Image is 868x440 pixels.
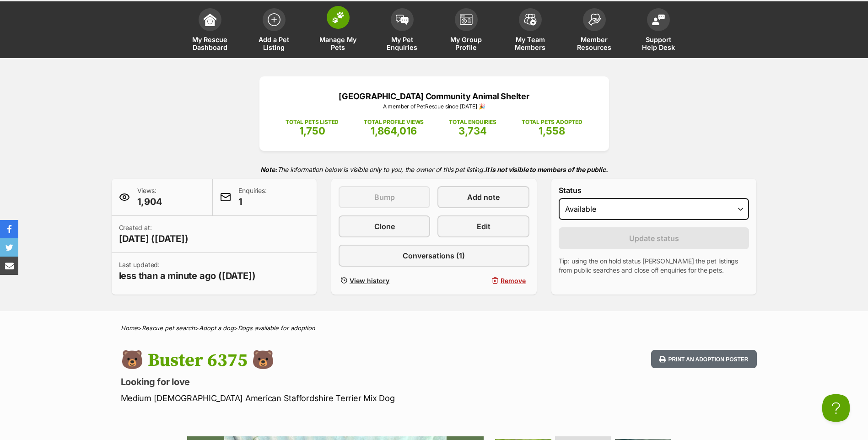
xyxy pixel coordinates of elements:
[629,233,679,244] span: Update status
[306,4,370,58] a: Manage My Pets
[121,392,508,404] p: Medium [DEMOGRAPHIC_DATA] American Staffordshire Terrier Mix Dog
[498,4,562,58] a: My Team Members
[477,221,491,232] span: Edit
[238,324,315,332] a: Dogs available for adoption
[121,376,508,388] p: Looking for love
[460,14,473,25] img: group-profile-icon-3fa3cf56718a62981997c0bc7e787c4b2cf8bcc04b72c1350f741eb67cf2f40e.svg
[485,166,608,173] strong: It is not visible to members of the public.
[339,245,529,267] a: Conversations (1)
[374,192,395,203] span: Bump
[437,186,529,208] a: Add note
[539,125,565,137] span: 1,558
[318,36,359,51] span: Manage My Pets
[119,232,189,245] span: [DATE] ([DATE])
[434,4,498,58] a: My Group Profile
[204,13,216,26] img: dashboard-icon-eb2f2d2d3e046f16d808141f083e7271f6b2e854fb5c12c21221c1fb7104beca.svg
[238,195,266,208] span: 1
[273,90,595,102] p: [GEOGRAPHIC_DATA] Community Animal Shelter
[396,15,409,25] img: pet-enquiries-icon-7e3ad2cf08bfb03b45e93fb7055b45f3efa6380592205ae92323e6603595dc1f.svg
[299,125,325,137] span: 1,750
[199,324,234,332] a: Adopt a dog
[562,4,626,58] a: Member Resources
[403,250,465,261] span: Conversations (1)
[260,166,277,173] strong: Note:
[574,36,615,51] span: Member Resources
[364,118,424,126] p: TOTAL PROFILE VIEWS
[370,4,434,58] a: My Pet Enquiries
[559,227,749,249] button: Update status
[253,36,295,51] span: Add a Pet Listing
[137,195,162,208] span: 1,904
[652,14,665,25] img: help-desk-icon-fdf02630f3aa405de69fd3d07c3f3aa587a6932b1a1747fa1d2bba05be0121f9.svg
[286,118,339,126] p: TOTAL PETS LISTED
[501,276,526,285] span: Remove
[371,125,417,137] span: 1,864,016
[510,36,551,51] span: My Team Members
[178,4,242,58] a: My Rescue Dashboard
[382,36,423,51] span: My Pet Enquiries
[98,325,771,332] div: > > >
[449,118,496,126] p: TOTAL ENQUIRIES
[137,186,162,208] p: Views:
[437,274,529,287] button: Remove
[189,36,231,51] span: My Rescue Dashboard
[119,223,189,245] p: Created at:
[121,324,138,332] a: Home
[112,160,757,179] p: The information below is visible only to you, the owner of this pet listing.
[559,186,749,194] label: Status
[559,257,749,275] p: Tip: using the on hold status [PERSON_NAME] the pet listings from public searches and close off e...
[242,4,306,58] a: Add a Pet Listing
[651,350,756,369] button: Print an adoption poster
[339,215,430,237] a: Clone
[467,192,500,203] span: Add note
[142,324,195,332] a: Rescue pet search
[119,269,256,282] span: less than a minute ago ([DATE])
[638,36,679,51] span: Support Help Desk
[626,4,690,58] a: Support Help Desk
[446,36,487,51] span: My Group Profile
[339,186,430,208] button: Bump
[522,118,582,126] p: TOTAL PETS ADOPTED
[273,102,595,111] p: A member of PetRescue since [DATE] 🎉
[822,394,850,422] iframe: Help Scout Beacon - Open
[374,221,395,232] span: Clone
[588,13,601,26] img: member-resources-icon-8e73f808a243e03378d46382f2149f9095a855e16c252ad45f914b54edf8863c.svg
[238,186,266,208] p: Enquiries:
[437,215,529,237] a: Edit
[524,14,537,26] img: team-members-icon-5396bd8760b3fe7c0b43da4ab00e1e3bb1a5d9ba89233759b79545d2d3fc5d0d.svg
[350,276,389,285] span: View history
[121,350,508,371] h1: 🐻 Buster 6375 🐻
[268,13,280,26] img: add-pet-listing-icon-0afa8454b4691262ce3f59096e99ab1cd57d4a30225e0717b998d2c9b9846f56.svg
[458,125,487,137] span: 3,734
[119,260,256,282] p: Last updated:
[339,274,430,287] a: View history
[332,11,345,23] img: manage-my-pets-icon-02211641906a0b7f246fdf0571729dbe1e7629f14944591b6c1af311fb30b64b.svg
